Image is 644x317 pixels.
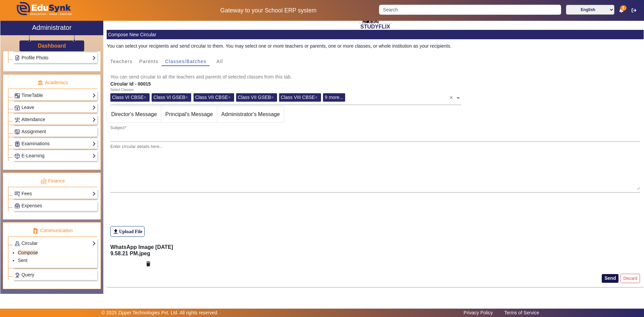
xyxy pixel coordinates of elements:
span: Expenses [21,203,42,208]
b: Circular Id - 00015 [110,81,151,87]
span: Clear all [449,91,455,102]
span: × [144,95,148,100]
h2: STUDYFLIX [107,23,644,30]
p: Finance [8,177,97,184]
label: Upload File [110,226,145,237]
input: Search [379,5,561,15]
span: Query [21,272,34,277]
h6: WhatsApp Image [DATE] 9.58.21 PM.jpeg [110,244,186,257]
img: academic.png [37,80,43,86]
a: Sent [18,258,28,263]
span: × [271,95,275,100]
span: 1 [620,5,627,11]
a: Administrator [0,21,103,35]
span: Director's Message [107,106,161,122]
h3: Dashboard [38,43,66,49]
h5: Gateway to your School ERP system [165,7,372,14]
mat-card-subtitle: You can send circular to all the teachers and parents of selected classes from this tab. [110,73,640,81]
span: Class VI GSEB [153,95,185,100]
img: Assignments.png [15,129,20,135]
span: Parents [139,59,158,64]
span: Class VII GSEB [238,95,271,100]
button: Send [602,274,619,283]
input: Subject [110,131,640,139]
span: 9 more... [325,95,343,100]
span: All [217,59,223,64]
span: Assignment [21,129,46,134]
span: × [228,95,232,100]
span: × [315,95,319,100]
span: Classes/Batches [165,59,206,64]
p: Academics [8,79,97,86]
span: Principal's Message [161,106,217,122]
span: Class VIII CBSE [281,95,315,100]
a: Expenses [14,202,96,210]
p: Communication [8,227,97,234]
mat-icon: file_upload [112,228,119,235]
div: You can select your recipients and send circular to them. You may select one or more teachers or ... [107,43,644,50]
span: Class VII CBSE [195,95,228,100]
h2: Administrator [32,23,72,32]
a: Compose [18,250,38,255]
p: © 2025 Zipper Technologies Pvt. Ltd. All rights reserved. [102,309,219,316]
img: finance.png [41,178,47,184]
span: Teachers [110,59,132,64]
span: Class VI CBSE [112,95,144,100]
a: Dashboard [38,42,66,49]
button: Discard [621,274,640,283]
a: Privacy Policy [460,308,496,317]
mat-label: Subject [110,126,125,130]
span: × [185,95,190,100]
a: Query [14,271,96,279]
img: Support-tickets.png [15,273,20,278]
img: Payroll.png [15,203,20,208]
mat-card-header: Compose New Circular [107,30,644,39]
div: Select Classes [110,87,133,93]
img: communication.png [33,228,39,234]
a: Assignment [14,128,96,136]
a: Terms of Service [501,308,542,317]
mat-label: Enter circular details here... [110,145,163,149]
span: Administrator's Message [217,106,284,122]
